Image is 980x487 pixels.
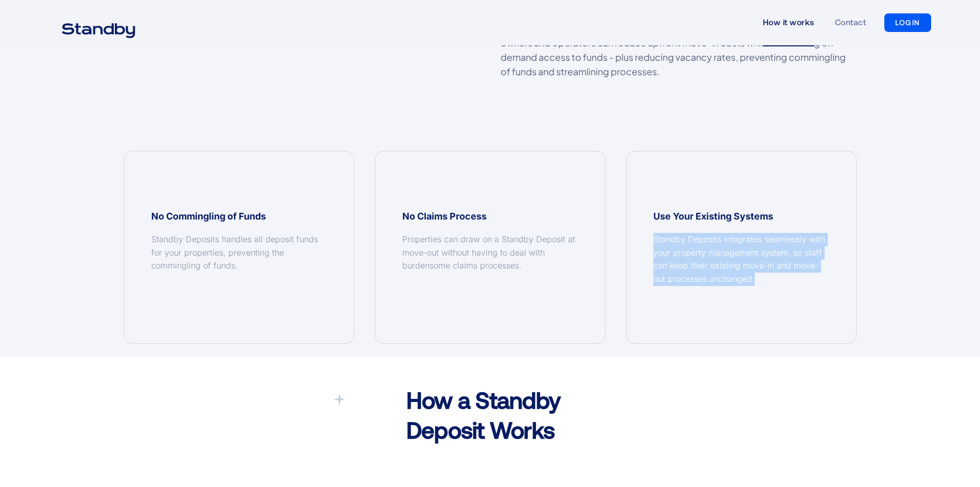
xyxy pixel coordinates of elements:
[151,233,327,273] div: Standby Deposits handles all deposit funds for your properties, preventing the commingling of funds.
[402,209,578,224] div: No Claims Process
[402,233,578,273] div: Properties can draw on a Standby Deposit at move-out without having to deal with burdensome claim...
[653,233,829,286] div: Standby Deposits integrates seamlessly with your property management system, so staff can keep th...
[501,21,857,79] p: Traditional cash security deposits are a thing of the past. With Standby Deposits, owners and ope...
[49,16,148,29] a: home
[653,209,829,224] div: Use Your Existing Systems
[406,385,637,444] h1: How a Standby Deposit Works
[884,13,931,32] a: LOGIN
[151,209,327,224] div: No Commingling of Funds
